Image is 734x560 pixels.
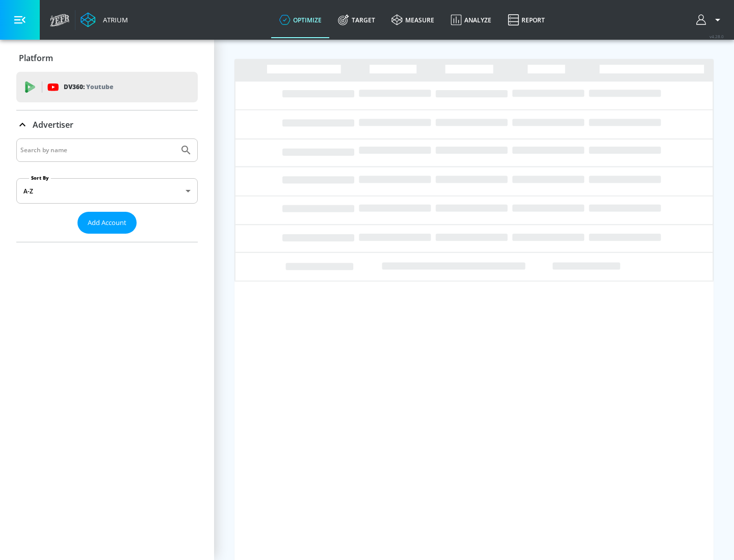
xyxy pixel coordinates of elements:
p: Platform [19,52,53,64]
div: A-Z [16,178,198,204]
a: Report [500,2,553,38]
div: Advertiser [16,110,198,139]
nav: list of Advertiser [16,234,198,242]
div: Platform [16,44,198,72]
div: Atrium [99,15,128,24]
a: measure [383,2,442,38]
p: DV360: [64,81,113,93]
input: Search by name [20,144,175,157]
p: Advertiser [33,119,73,130]
label: Sort By [29,175,51,181]
a: optimize [271,2,330,38]
button: Add Account [77,212,137,234]
div: DV360: Youtube [16,72,198,102]
span: v 4.28.0 [710,34,724,39]
p: Youtube [86,81,113,92]
a: Analyze [442,2,500,38]
a: Target [330,2,383,38]
span: Add Account [88,217,126,229]
a: Atrium [81,12,128,27]
div: Advertiser [16,138,198,242]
